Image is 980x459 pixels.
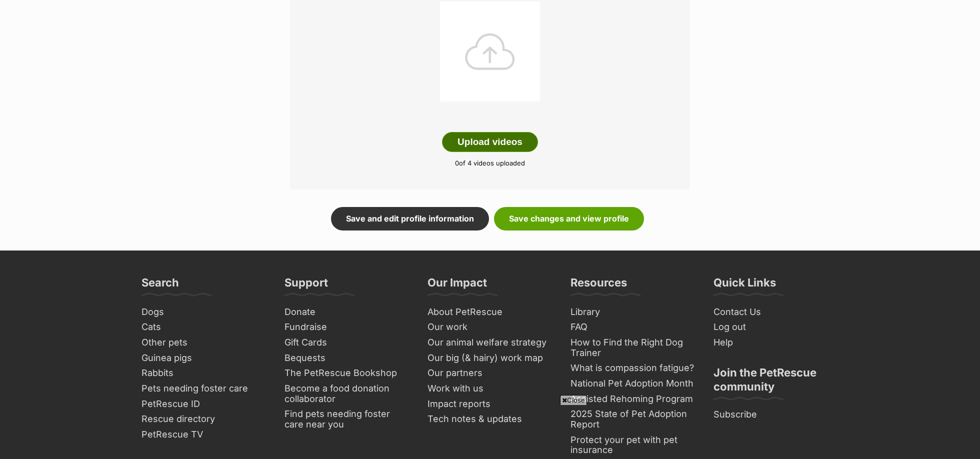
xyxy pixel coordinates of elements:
[560,395,587,405] span: Close
[423,350,556,366] a: Our big (& hairy) work map
[280,304,413,320] a: Donate
[280,365,413,381] a: The PetRescue Bookshop
[566,360,699,376] a: What is compassion fatigue?
[455,159,459,167] span: 0
[713,275,776,295] h3: Quick Links
[709,304,842,320] a: Contact Us
[423,365,556,381] a: Our partners
[280,319,413,335] a: Fundraise
[566,304,699,320] a: Library
[280,350,413,366] a: Bequests
[137,381,270,396] a: Pets needing foster care
[709,407,842,422] a: Subscribe
[137,304,270,320] a: Dogs
[280,381,413,406] a: Become a food donation collaborator
[423,304,556,320] a: About PetRescue
[570,275,627,295] h3: Resources
[247,409,732,454] iframe: Advertisement
[442,132,538,152] button: Upload videos
[305,158,675,168] p: of 4 videos uploaded
[566,376,699,391] a: National Pet Adoption Month
[566,335,699,360] a: How to Find the Right Dog Trainer
[137,350,270,366] a: Guinea pigs
[423,381,556,396] a: Work with us
[566,319,699,335] a: FAQ
[137,411,270,427] a: Rescue directory
[280,335,413,350] a: Gift Cards
[137,365,270,381] a: Rabbits
[423,335,556,350] a: Our animal welfare strategy
[137,319,270,335] a: Cats
[713,365,838,399] h3: Join the PetRescue community
[331,207,489,230] a: Save and edit profile information
[423,319,556,335] a: Our work
[709,319,842,335] a: Log out
[427,275,487,295] h3: Our Impact
[423,396,556,412] a: Impact reports
[284,275,328,295] h3: Support
[566,391,699,407] a: Assisted Rehoming Program
[137,396,270,412] a: PetRescue ID
[709,335,842,350] a: Help
[141,275,179,295] h3: Search
[494,207,644,230] a: Save changes and view profile
[137,335,270,350] a: Other pets
[137,427,270,442] a: PetRescue TV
